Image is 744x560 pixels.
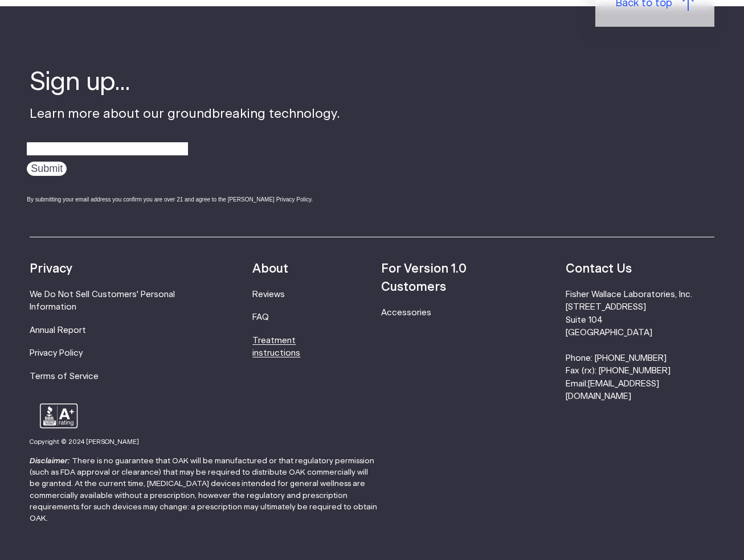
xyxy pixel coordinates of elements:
a: Treatment instructions [252,336,300,357]
strong: Disclaimer: [30,457,70,465]
div: Learn more about our groundbreaking technology. [30,65,340,213]
strong: Privacy [30,263,72,275]
strong: About [252,263,288,275]
a: Annual Report [30,326,86,335]
a: Reviews [252,290,285,299]
a: Terms of Service [30,372,99,381]
p: There is no guarantee that OAK will be manufactured or that regulatory permission (such as FDA ap... [30,455,378,525]
li: Fisher Wallace Laboratories, Inc. [STREET_ADDRESS] Suite 104 [GEOGRAPHIC_DATA] Phone: [PHONE_NUMB... [566,289,714,403]
div: By submitting your email address you confirm you are over 21 and agree to the [PERSON_NAME] Priva... [27,195,340,204]
a: FAQ [252,313,269,322]
small: Copyright © 2024 [PERSON_NAME] [30,439,139,445]
a: Accessories [381,308,431,317]
strong: For Version 1.0 Customers [381,263,467,293]
h4: Sign up... [30,65,340,100]
a: Privacy Policy [30,349,83,357]
strong: Contact Us [566,263,632,275]
a: We Do Not Sell Customers' Personal Information [30,290,175,311]
input: Submit [27,162,67,176]
a: [EMAIL_ADDRESS][DOMAIN_NAME] [566,380,659,401]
